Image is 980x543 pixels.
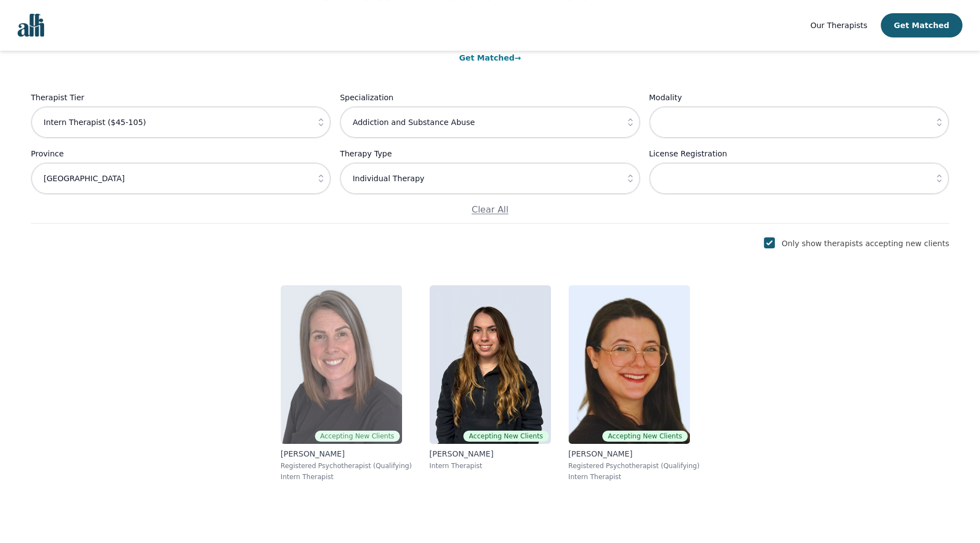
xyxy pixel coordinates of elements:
p: Clear All [31,203,949,216]
label: Therapist Tier [31,91,331,104]
span: Our Therapists [810,21,867,30]
p: Registered Psychotherapist (Qualifying) [569,461,700,470]
label: Modality [649,91,949,104]
button: Get Matched [881,13,962,37]
label: Specialization [340,91,640,104]
p: Intern Therapist [430,461,551,470]
span: Accepting New Clients [463,431,548,442]
img: Stephanie_Bunker [281,285,402,444]
label: Only show therapists accepting new clients [781,239,949,248]
a: Stephanie_BunkerAccepting New Clients[PERSON_NAME]Registered Psychotherapist (Qualifying)Intern T... [272,276,421,490]
span: → [515,53,521,62]
a: Sarah_WildAccepting New Clients[PERSON_NAME]Registered Psychotherapist (Qualifying)Intern Therapist [560,276,709,490]
label: License Registration [649,147,949,160]
p: Intern Therapist [281,473,412,481]
p: Intern Therapist [569,473,700,481]
a: Our Therapists [810,19,867,32]
p: [PERSON_NAME] [569,448,700,459]
p: Registered Psychotherapist (Qualifying) [281,461,412,470]
span: Accepting New Clients [315,431,400,442]
img: alli logo [18,14,44,37]
img: Sarah_Wild [569,285,690,444]
label: Province [31,147,331,160]
p: [PERSON_NAME] [430,448,551,459]
span: Accepting New Clients [602,431,687,442]
a: Mariangela_ServelloAccepting New Clients[PERSON_NAME]Intern Therapist [421,276,560,490]
img: Mariangela_Servello [430,285,551,444]
label: Therapy Type [340,147,640,160]
p: [PERSON_NAME] [281,448,412,459]
a: Get Matched [459,53,521,62]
